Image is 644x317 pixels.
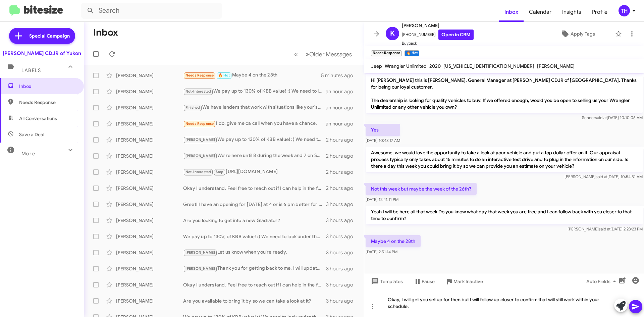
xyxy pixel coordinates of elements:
[586,275,619,287] span: Auto Fields
[537,63,575,69] span: [PERSON_NAME]
[290,47,302,61] button: Previous
[366,183,477,195] p: Not this week but maybe the week of the 26th?
[326,169,359,175] div: 2 hours ago
[116,281,183,288] div: [PERSON_NAME]
[524,2,557,22] a: Calendar
[366,197,398,202] span: [DATE] 12:41:11 PM
[183,217,326,224] div: Are you looking to get into a new Gladiator?
[216,170,224,174] span: Stop
[596,174,607,179] span: said at
[183,120,326,127] div: I do, give me ca call when you have a chance.
[185,154,215,158] span: [PERSON_NAME]
[183,104,326,111] div: We have lenders that work with situations like your's. What time works for you [DATE]?
[613,5,637,16] button: TH
[405,50,419,56] small: 🔥 Hot
[385,63,427,69] span: Wrangler Unlimited
[599,226,610,231] span: said at
[326,201,359,208] div: 3 hours ago
[116,185,183,192] div: [PERSON_NAME]
[422,275,435,287] span: Pause
[364,289,644,317] div: Okay, I will get you set up for then but I will follow up closer to confirm that will still work ...
[571,28,595,40] span: Apply Tags
[183,233,326,240] div: We pay up to 130% of KBB value! :) We need to look under the hood to get you an exact number - so...
[366,124,400,136] p: Yes
[116,120,183,127] div: [PERSON_NAME]
[326,249,359,256] div: 3 hours ago
[183,298,326,304] div: Are you available to bring it by so we can take a look at it?
[370,275,403,287] span: Templates
[116,249,183,256] div: [PERSON_NAME]
[326,281,359,288] div: 3 hours ago
[116,265,183,272] div: [PERSON_NAME]
[183,71,321,79] div: Maybe 4 on the 28th
[185,250,215,255] span: [PERSON_NAME]
[185,89,211,94] span: Not-Interested
[81,3,222,19] input: Search
[116,201,183,208] div: [PERSON_NAME]
[402,30,474,40] span: [PHONE_NUMBER]
[366,206,643,224] p: Yeah I will be here all that week Do you know what day that week you are free and I can follow ba...
[185,170,211,174] span: Not-Interested
[371,63,382,69] span: Jeep
[568,226,643,231] span: [PERSON_NAME] [DATE] 2:28:23 PM
[116,104,183,111] div: [PERSON_NAME]
[309,51,352,58] span: Older Messages
[183,249,326,256] div: Let us know when you're ready.
[183,152,326,160] div: We're here until 8 during the week and 7 on Saturdays. When are you available?
[302,47,356,61] button: Next
[326,217,359,224] div: 3 hours ago
[499,2,524,22] a: Inbox
[366,147,643,172] p: Awesome, we would love the opportunity to take a look at your vehicle and put a top dollar offer ...
[19,99,76,106] span: Needs Response
[582,115,643,120] span: Sender [DATE] 10:10:06 AM
[438,30,474,40] a: Open in CRM
[366,249,397,254] span: [DATE] 2:51:14 PM
[326,104,359,111] div: an hour ago
[183,168,326,176] div: [URL][DOMAIN_NAME]
[326,185,359,192] div: 2 hours ago
[408,275,440,287] button: Pause
[326,137,359,143] div: 2 hours ago
[19,131,44,138] span: Save a Deal
[183,281,326,288] div: Okay I understand. Feel free to reach out if I can help in the future!👍
[366,138,400,143] span: [DATE] 10:43:17 AM
[185,266,215,271] span: [PERSON_NAME]
[183,88,326,95] div: We pay up to 130% of KBB value! :) We need to look under the hood to get you an exact number - so...
[116,72,183,79] div: [PERSON_NAME]
[116,169,183,175] div: [PERSON_NAME]
[185,105,200,110] span: Finished
[440,275,488,287] button: Mark Inactive
[453,275,483,287] span: Mark Inactive
[290,47,356,61] nav: Page navigation example
[390,28,395,39] span: K
[557,2,587,22] a: Insights
[9,28,75,44] a: Special Campaign
[321,72,359,79] div: 5 minutes ago
[371,50,402,56] small: Needs Response
[306,50,309,58] span: »
[116,298,183,304] div: [PERSON_NAME]
[185,138,215,142] span: [PERSON_NAME]
[364,275,408,287] button: Templates
[326,120,359,127] div: an hour ago
[29,33,70,39] span: Special Campaign
[185,121,214,126] span: Needs Response
[21,67,41,73] span: Labels
[581,275,624,287] button: Auto Fields
[443,63,534,69] span: [US_VEHICLE_IDENTIFICATION_NUMBER]
[587,2,613,22] a: Profile
[93,27,118,38] h1: Inbox
[565,174,643,179] span: [PERSON_NAME] [DATE] 10:54:51 AM
[326,153,359,159] div: 2 hours ago
[116,233,183,240] div: [PERSON_NAME]
[402,40,474,47] span: Buyback
[326,265,359,272] div: 3 hours ago
[183,136,326,144] div: We pay up to 130% of KBB value! :) We need to look under the hood to get you an exact number - so...
[116,217,183,224] div: [PERSON_NAME]
[19,115,57,122] span: All Conversations
[183,265,326,272] div: Thank you for getting back to me. I will update my records.
[619,5,630,16] div: TH
[183,201,326,208] div: Great! I have an opening for [DATE] at 4 or is 6 pm better for you?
